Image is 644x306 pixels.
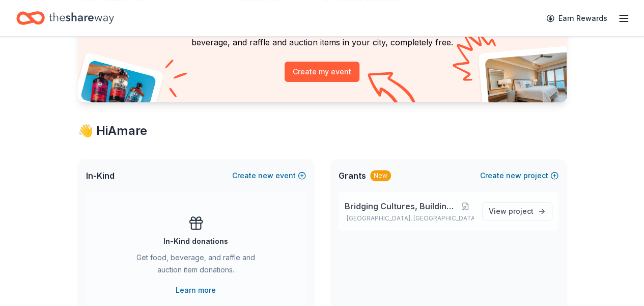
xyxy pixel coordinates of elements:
div: In-Kind donations [163,235,228,247]
a: View project [482,202,552,220]
a: Earn Rewards [540,9,613,27]
a: Learn more [176,284,216,296]
span: Grants [339,170,366,182]
div: 👋 Hi Amare [78,123,567,139]
p: [GEOGRAPHIC_DATA], [GEOGRAPHIC_DATA] [345,214,474,222]
span: new [506,170,521,182]
button: Createnewevent [232,170,306,182]
a: Home [16,6,114,30]
div: Get food, beverage, and raffle and auction item donations. [127,252,265,280]
div: New [370,170,391,181]
span: project [509,207,534,215]
span: new [258,170,273,182]
span: Bridging Cultures, Building Futures [345,200,458,212]
button: Createnewproject [480,170,558,182]
button: Create my event [285,62,359,82]
span: In-Kind [86,170,115,182]
img: Curvy arrow [368,72,418,110]
span: View [489,205,534,217]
